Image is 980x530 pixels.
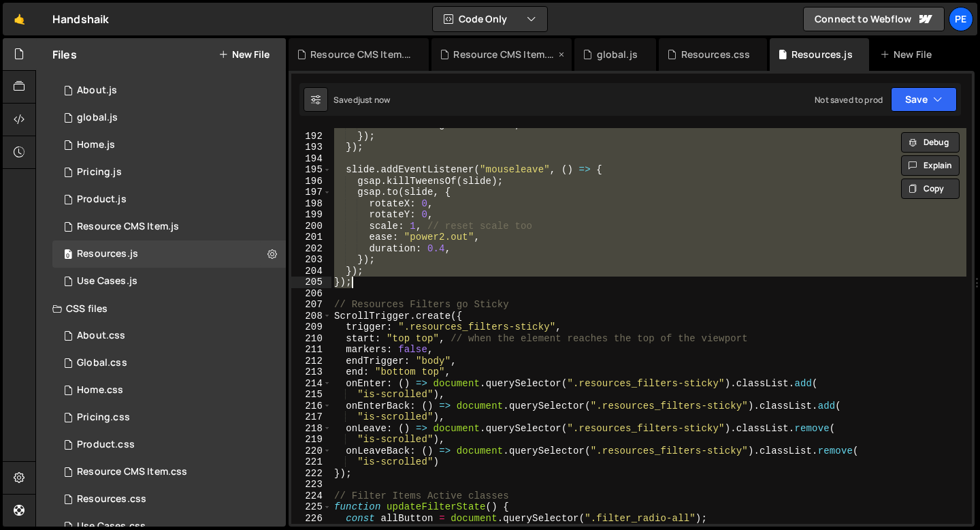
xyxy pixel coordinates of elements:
[52,213,286,240] div: 16572/46625.js
[52,159,286,186] div: 16572/45430.js
[3,3,36,35] a: 🤙
[77,275,137,287] div: Use Cases.js
[291,333,331,345] div: 210
[77,248,138,260] div: Resources.js
[77,139,115,151] div: Home.js
[891,87,957,112] button: Save
[815,94,883,106] div: Not saved to prod
[291,322,331,333] div: 209
[901,155,960,176] button: Explain
[52,404,286,431] div: 16572/45431.css
[291,209,331,221] div: 199
[291,513,331,525] div: 226
[52,349,286,377] div: 16572/45138.css
[901,132,960,153] button: Debug
[453,48,555,61] div: Resource CMS Item.js
[52,240,286,268] div: 16572/46394.js
[291,187,331,198] div: 197
[291,389,331,401] div: 215
[949,7,973,31] a: Pe
[901,178,960,199] button: Copy
[52,47,77,62] h2: Files
[77,330,125,342] div: About.css
[291,142,331,153] div: 193
[218,49,269,60] button: New File
[77,384,123,396] div: Home.css
[333,94,390,106] div: Saved
[52,458,286,486] div: 16572/46626.css
[291,456,331,468] div: 221
[358,94,390,106] div: just now
[52,131,286,159] div: 16572/45051.js
[681,48,751,61] div: Resources.css
[291,198,331,210] div: 198
[52,268,286,295] div: 16572/45332.js
[52,377,286,404] div: 16572/45056.css
[291,367,331,378] div: 213
[291,434,331,446] div: 219
[291,356,331,367] div: 212
[291,131,331,142] div: 192
[36,295,286,322] div: CSS files
[77,439,135,451] div: Product.css
[291,401,331,412] div: 216
[291,232,331,243] div: 201
[803,7,945,31] a: Connect to Webflow
[77,193,127,206] div: Product.js
[291,266,331,277] div: 204
[291,254,331,266] div: 203
[52,186,286,213] div: 16572/45211.js
[291,423,331,435] div: 218
[291,479,331,490] div: 223
[291,490,331,502] div: 224
[291,221,331,232] div: 200
[291,378,331,390] div: 214
[77,84,117,97] div: About.js
[291,344,331,356] div: 211
[291,411,331,423] div: 217
[52,431,286,458] div: 16572/45330.css
[52,11,109,27] div: Handshaik
[291,446,331,457] div: 220
[52,322,286,349] div: 16572/45487.css
[291,299,331,311] div: 207
[77,493,146,505] div: Resources.css
[52,77,286,104] div: 16572/45486.js
[52,104,286,131] div: 16572/45061.js
[791,48,853,61] div: Resources.js
[291,468,331,480] div: 222
[310,48,412,61] div: Resource CMS Item.css
[77,466,187,478] div: Resource CMS Item.css
[291,243,331,255] div: 202
[77,357,127,369] div: Global.css
[77,411,130,424] div: Pricing.css
[597,48,638,61] div: global.js
[77,221,179,233] div: Resource CMS Item.js
[291,501,331,513] div: 225
[52,486,286,513] div: 16572/46395.css
[291,311,331,322] div: 208
[64,250,72,261] span: 0
[291,288,331,300] div: 206
[291,164,331,176] div: 195
[291,176,331,187] div: 196
[77,166,122,178] div: Pricing.js
[880,48,937,61] div: New File
[291,153,331,165] div: 194
[433,7,547,31] button: Code Only
[291,277,331,288] div: 205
